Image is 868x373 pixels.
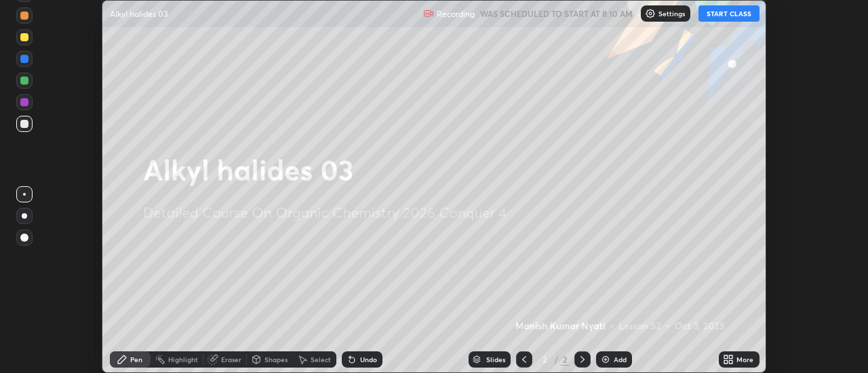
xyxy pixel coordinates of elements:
img: recording.375f2c34.svg [423,8,434,19]
div: 2 [561,353,569,366]
h5: WAS SCHEDULED TO START AT 8:10 AM [480,7,633,20]
div: Undo [360,356,377,363]
div: Shapes [264,356,288,363]
div: Highlight [168,356,198,363]
div: 2 [538,355,551,364]
img: class-settings-icons [645,8,656,19]
div: / [554,355,558,364]
p: Alkyl halides 03 [110,8,168,19]
div: Select [311,356,331,363]
p: Settings [658,10,685,17]
div: Eraser [221,356,241,363]
button: START CLASS [698,5,759,22]
div: More [736,356,753,363]
div: Pen [130,356,142,363]
img: add-slide-button [600,354,611,365]
p: Recording [437,9,475,19]
div: Slides [486,356,505,363]
div: Add [614,356,627,363]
